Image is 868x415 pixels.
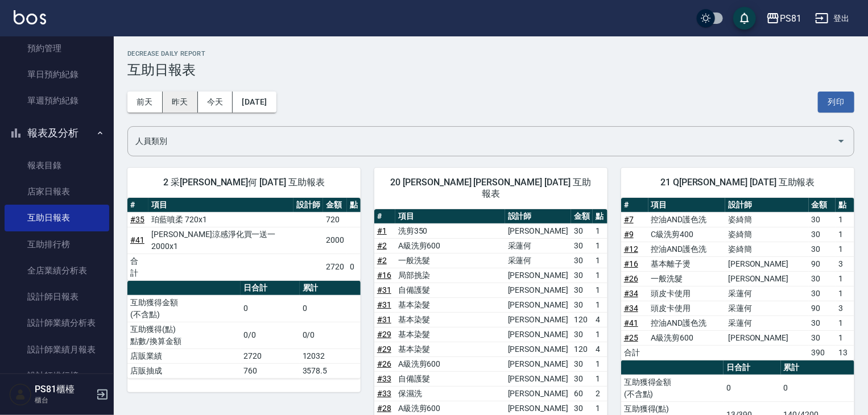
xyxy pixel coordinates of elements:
[395,238,505,253] td: A級洗剪600
[395,371,505,386] td: 自備護髮
[624,274,638,283] a: #26
[241,295,300,322] td: 0
[5,231,109,258] a: 互助排行榜
[809,227,836,242] td: 30
[648,330,725,345] td: A級洗剪600
[781,375,854,401] td: 0
[624,304,638,313] a: #34
[648,227,725,242] td: C級洗剪400
[5,152,109,179] a: 報表目錄
[395,342,505,356] td: 基本染髮
[571,386,593,401] td: 60
[836,242,854,256] td: 1
[35,395,93,405] p: 櫃台
[621,375,724,401] td: 互助獲得金額 (不含點)
[374,209,395,224] th: #
[836,301,854,316] td: 3
[809,286,836,301] td: 30
[395,209,505,224] th: 項目
[571,327,593,342] td: 30
[836,316,854,330] td: 1
[832,132,850,150] button: Open
[624,215,634,224] a: #7
[377,374,391,383] a: #33
[836,227,854,242] td: 1
[725,286,808,301] td: 采蓮何
[300,322,361,348] td: 0/0
[593,223,607,238] td: 1
[781,360,854,375] th: 累計
[130,215,144,224] a: #35
[809,345,836,360] td: 390
[836,345,854,360] td: 13
[377,241,387,250] a: #2
[505,297,571,312] td: [PERSON_NAME]
[5,205,109,231] a: 互助日報表
[593,268,607,283] td: 1
[571,268,593,283] td: 30
[148,227,294,254] td: [PERSON_NAME]涼感淨化買一送一 2000x1
[127,322,241,348] td: 互助獲得(點) 點數/換算金額
[127,254,148,280] td: 合計
[505,327,571,342] td: [PERSON_NAME]
[377,315,391,324] a: #31
[725,271,808,286] td: [PERSON_NAME]
[127,198,148,213] th: #
[5,118,109,148] button: 報表及分析
[809,330,836,345] td: 30
[5,310,109,336] a: 設計師業績分析表
[377,330,391,339] a: #29
[809,316,836,330] td: 30
[14,10,46,24] img: Logo
[836,330,854,345] td: 1
[395,327,505,342] td: 基本染髮
[395,356,505,371] td: A級洗剪600
[648,212,725,227] td: 控油AND護色洗
[163,92,198,113] button: 昨天
[127,50,854,57] h2: Decrease Daily Report
[377,271,391,280] a: #16
[127,62,854,78] h3: 互助日報表
[762,7,806,30] button: PS81
[141,177,347,188] span: 2 采[PERSON_NAME]何 [DATE] 互助報表
[395,297,505,312] td: 基本染髮
[621,198,648,213] th: #
[593,238,607,253] td: 1
[5,179,109,205] a: 店家日報表
[571,223,593,238] td: 30
[5,337,109,363] a: 設計師業績月報表
[724,360,781,375] th: 日合計
[621,345,648,360] td: 合計
[621,198,854,360] table: a dense table
[300,295,361,322] td: 0
[836,271,854,286] td: 1
[809,198,836,213] th: 金額
[725,198,808,213] th: 設計師
[648,316,725,330] td: 控油AND護色洗
[395,312,505,327] td: 基本染髮
[505,268,571,283] td: [PERSON_NAME]
[323,227,347,254] td: 2000
[624,289,638,298] a: #34
[35,384,93,395] h5: PS81櫃檯
[395,253,505,268] td: 一般洗髮
[593,297,607,312] td: 1
[5,61,109,88] a: 單日預約紀錄
[648,301,725,316] td: 頭皮卡使用
[725,212,808,227] td: 姿綺簡
[347,198,361,213] th: 點
[127,348,241,363] td: 店販業績
[148,198,294,213] th: 項目
[725,301,808,316] td: 采蓮何
[809,242,836,256] td: 30
[624,259,638,268] a: #16
[377,256,387,265] a: #2
[624,230,634,239] a: #9
[300,281,361,296] th: 累計
[127,92,163,113] button: 前天
[809,301,836,316] td: 90
[323,212,347,227] td: 720
[377,285,391,294] a: #31
[377,389,391,398] a: #33
[593,209,607,224] th: 點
